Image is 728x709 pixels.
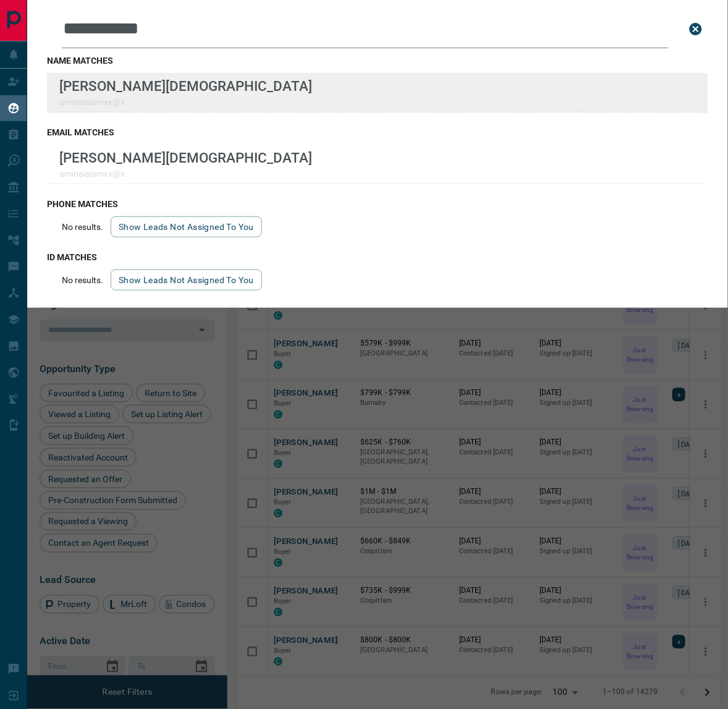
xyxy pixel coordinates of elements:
[47,56,708,66] h3: name matches
[59,150,312,166] p: [PERSON_NAME][DEMOGRAPHIC_DATA]
[47,252,708,262] h3: id matches
[62,275,103,285] p: No results.
[684,17,708,41] button: close search bar
[47,127,708,137] h3: email matches
[59,169,312,179] p: aminaislamxx@x
[111,270,262,291] button: show leads not assigned to you
[62,222,103,232] p: No results.
[59,78,312,94] p: [PERSON_NAME][DEMOGRAPHIC_DATA]
[47,199,708,209] h3: phone matches
[111,216,262,237] button: show leads not assigned to you
[59,97,312,107] p: aminaislamxx@x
